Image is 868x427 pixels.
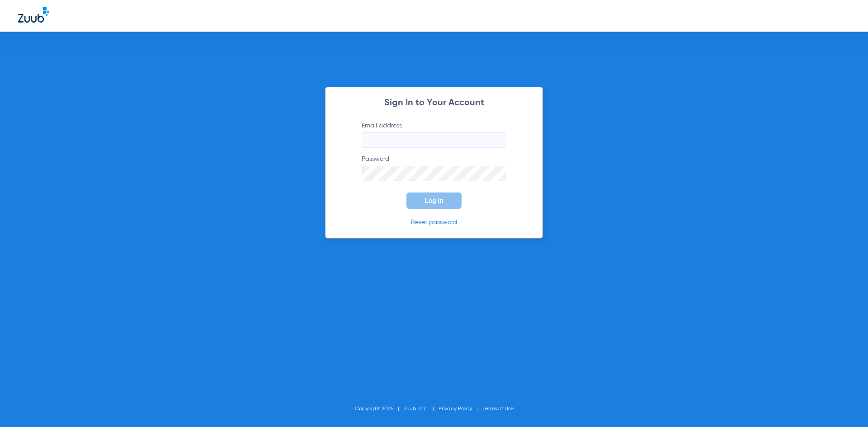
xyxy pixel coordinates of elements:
[404,404,439,413] li: Zuub, Inc.
[823,384,868,427] iframe: Chat Widget
[406,192,462,209] button: Log In
[18,7,49,23] img: Zuub Logo
[348,99,520,108] h2: Sign In to Your Account
[411,219,457,225] a: Reset password
[362,121,506,148] label: Email address
[482,406,514,412] a: Terms of Use
[362,166,506,181] input: Password
[439,406,472,412] a: Privacy Policy
[362,132,506,148] input: Email address
[425,197,443,204] span: Log In
[362,155,506,181] label: Password
[355,404,404,413] li: Copyright 2025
